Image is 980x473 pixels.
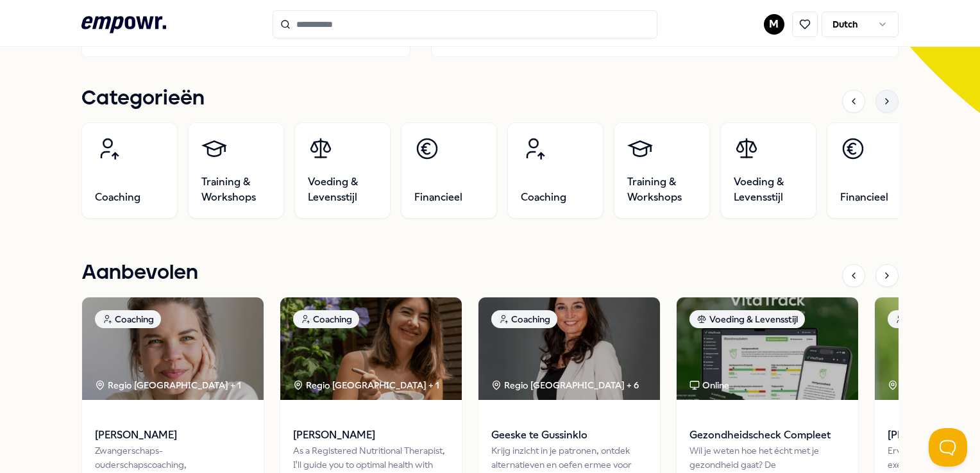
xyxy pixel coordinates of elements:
[293,378,439,392] div: Regio [GEOGRAPHIC_DATA] + 1
[280,297,462,400] img: package image
[293,427,449,444] span: [PERSON_NAME]
[888,310,954,328] div: Coaching
[491,310,557,328] div: Coaching
[273,10,657,38] input: Search for products, categories or subcategories
[689,427,845,444] span: Gezondheidscheck Compleet
[689,378,729,392] div: Online
[81,83,205,115] h1: Categorieën
[401,122,497,219] a: Financieel
[95,190,140,205] span: Coaching
[840,190,888,205] span: Financieel
[491,427,647,444] span: Geeske te Gussinklo
[95,310,161,328] div: Coaching
[627,174,697,205] span: Training & Workshops
[294,122,391,219] a: Voeding & Levensstijl
[414,190,462,205] span: Financieel
[677,297,858,400] img: package image
[764,14,784,35] button: M
[614,122,710,219] a: Training & Workshops
[201,174,271,205] span: Training & Workshops
[95,378,241,392] div: Regio [GEOGRAPHIC_DATA] + 1
[95,427,251,444] span: [PERSON_NAME]
[521,190,566,205] span: Coaching
[293,310,359,328] div: Coaching
[507,122,604,219] a: Coaching
[82,297,264,400] img: package image
[720,122,816,219] a: Voeding & Levensstijl
[734,174,803,205] span: Voeding & Levensstijl
[491,378,639,392] div: Regio [GEOGRAPHIC_DATA] + 6
[827,122,923,219] a: Financieel
[188,122,284,219] a: Training & Workshops
[81,257,198,289] h1: Aanbevolen
[478,297,660,400] img: package image
[689,310,805,328] div: Voeding & Levensstijl
[81,122,178,219] a: Coaching
[308,174,377,205] span: Voeding & Levensstijl
[929,428,967,467] iframe: Help Scout Beacon - Open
